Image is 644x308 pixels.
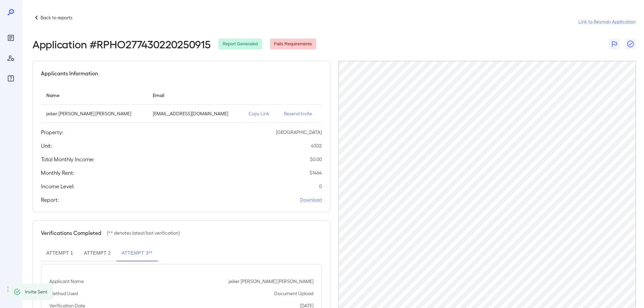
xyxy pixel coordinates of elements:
[311,142,322,149] p: 4302
[78,245,116,261] button: Attempt 2
[229,278,313,285] p: jeiker [PERSON_NAME] [PERSON_NAME]
[578,18,636,25] a: Link to Resman Application
[310,169,322,176] p: $ 1464
[49,278,84,285] p: Applicant Name
[41,245,78,261] button: Attempt 1
[46,110,142,117] p: jeiker [PERSON_NAME] [PERSON_NAME]
[41,86,322,123] table: simple table
[41,14,72,21] p: Back to reports
[5,32,16,43] div: Reports
[41,128,63,136] h5: Property:
[41,69,98,77] h5: Applicants Information
[41,155,94,163] h5: Total Monthly Income:
[5,73,16,84] div: FAQ
[49,290,78,297] p: Method Used
[41,229,101,237] h5: Verifications Completed
[625,39,636,49] button: Close Report
[41,86,147,105] th: Name
[274,290,313,297] p: Document Upload
[284,110,316,117] p: Resend Invite
[41,169,74,177] h5: Monthly Rent:
[248,110,273,117] p: Copy Link
[300,196,322,203] a: Download
[147,86,243,105] th: Email
[41,142,52,150] h5: Unit:
[609,39,620,49] button: Flag Report
[319,183,322,190] p: 0
[153,110,238,117] p: [EMAIL_ADDRESS][DOMAIN_NAME]
[270,41,316,47] span: Fails Requirements
[25,286,47,298] div: Invite Sent
[41,196,59,204] h5: Report:
[32,38,210,50] h2: Application # RPHO277430220250915
[310,156,322,163] p: $ 0.00
[218,41,262,47] span: Report Generated
[276,129,322,136] p: [GEOGRAPHIC_DATA]
[5,53,16,64] div: Manage Users
[5,284,16,294] div: Log Out
[116,245,158,261] button: Attempt 3**
[41,182,74,190] h5: Income Level:
[107,230,180,236] p: (** denotes latest/last verification)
